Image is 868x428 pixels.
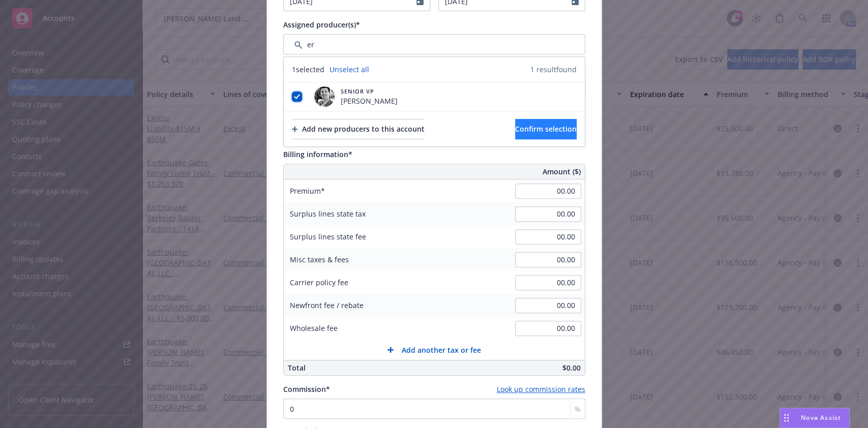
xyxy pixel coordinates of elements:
[515,184,581,199] input: 0.00
[290,186,325,196] span: Premium
[515,229,581,244] input: 0.00
[290,209,366,219] span: Surplus lines state tax
[283,149,352,159] span: Billing information*
[515,206,581,222] input: 0.00
[284,340,585,360] button: Add another tax or fee
[290,300,364,310] span: Newfront fee / rebate
[341,87,398,96] span: Senior VP
[515,252,581,267] input: 0.00
[341,96,398,106] span: [PERSON_NAME]
[330,64,369,75] a: Unselect all
[292,119,425,139] button: Add new producers to this account
[314,86,335,107] img: employee photo
[562,363,581,373] span: $0.00
[515,275,581,290] input: 0.00
[780,408,793,427] div: Drag to move
[402,345,481,355] span: Add another tax or fee
[497,384,585,394] a: Look up commission rates
[292,119,425,139] div: Add new producers to this account
[290,232,366,241] span: Surplus lines state fee
[290,323,338,333] span: Wholesale fee
[530,64,577,75] span: 1 result found
[543,166,581,177] span: Amount ($)
[283,34,585,54] input: Filter by keyword...
[292,64,324,75] span: 1 selected
[290,255,349,264] span: Misc taxes & fees
[283,20,360,29] span: Assigned producer(s)*
[290,278,348,287] span: Carrier policy fee
[515,298,581,313] input: 0.00
[575,404,581,414] span: %
[515,321,581,336] input: 0.00
[780,408,850,428] button: Nova Assist
[515,124,577,134] span: Confirm selection
[288,363,306,373] span: Total
[283,384,330,394] span: Commission*
[515,119,577,139] button: Confirm selection
[801,413,841,422] span: Nova Assist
